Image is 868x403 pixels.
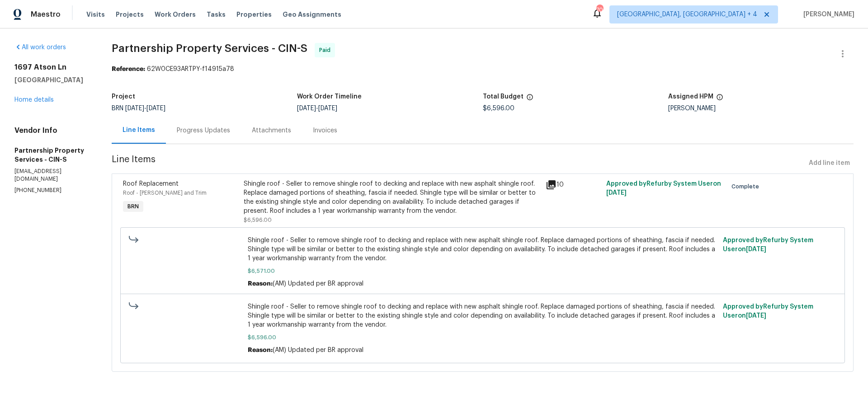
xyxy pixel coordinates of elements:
span: Shingle roof - Seller to remove shingle roof to decking and replace with new asphalt shingle roof... [248,236,717,263]
span: BRN [112,105,165,112]
span: Reason: [248,281,273,287]
span: Work Orders [155,10,196,19]
span: $6,596.00 [244,217,272,223]
span: [PERSON_NAME] [800,10,854,19]
div: Progress Updates [177,126,230,135]
span: Properties [236,10,272,19]
b: Reference: [112,66,145,72]
span: Shingle roof - Seller to remove shingle roof to decking and replace with new asphalt shingle roof... [248,302,717,329]
span: Paid [319,46,334,55]
h5: Total Budget [483,94,524,100]
span: $6,596.00 [248,333,717,342]
span: Maestro [31,10,61,19]
div: Invoices [313,126,337,135]
span: (AM) Updated per BR approval [273,281,363,287]
span: [DATE] [318,105,337,112]
span: [DATE] [746,246,766,253]
span: Complete [731,182,763,191]
span: The total cost of line items that have been proposed by Opendoor. This sum includes line items th... [526,94,533,105]
span: Approved by Refurby System User on [723,237,813,253]
span: - [297,105,337,112]
span: [DATE] [125,105,144,112]
span: (AM) Updated per BR approval [273,347,363,353]
h4: Vendor Info [14,126,90,135]
span: $6,596.00 [483,105,514,112]
span: Roof Replacement [123,181,179,187]
div: Attachments [252,126,291,135]
div: Shingle roof - Seller to remove shingle roof to decking and replace with new asphalt shingle roof... [244,179,540,216]
a: All work orders [14,44,66,51]
a: Home details [14,97,54,103]
span: [GEOGRAPHIC_DATA], [GEOGRAPHIC_DATA] + 4 [617,10,757,19]
p: [PHONE_NUMBER] [14,187,90,194]
span: Tasks [207,11,226,18]
span: Partnership Property Services - CIN-S [112,43,307,54]
span: [DATE] [606,190,627,196]
span: [DATE] [297,105,316,112]
span: Approved by Refurby System User on [606,181,721,196]
span: $6,571.00 [248,267,717,276]
div: 62W0CE93ARTPY-f14915a78 [112,65,854,74]
h5: Assigned HPM [668,94,713,100]
p: [EMAIL_ADDRESS][DOMAIN_NAME] [14,168,90,183]
span: [DATE] [746,313,766,319]
span: [DATE] [146,105,165,112]
span: Approved by Refurby System User on [723,304,813,319]
span: Line Items [112,155,805,172]
span: - [125,105,165,112]
h2: 1697 Atson Ln [14,63,90,72]
h5: Partnership Property Services - CIN-S [14,146,90,164]
span: The hpm assigned to this work order. [716,94,723,105]
h5: Work Order Timeline [297,94,362,100]
span: Geo Assignments [283,10,341,19]
h5: Project [112,94,135,100]
span: Projects [116,10,144,19]
div: Line Items [123,126,155,135]
h5: [GEOGRAPHIC_DATA] [14,75,90,84]
div: [PERSON_NAME] [668,105,854,112]
div: 70 [596,5,603,14]
span: Visits [86,10,105,19]
span: Reason: [248,347,273,353]
span: Roof - [PERSON_NAME] and Trim [123,190,207,196]
span: BRN [124,202,142,211]
div: 10 [546,179,601,190]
